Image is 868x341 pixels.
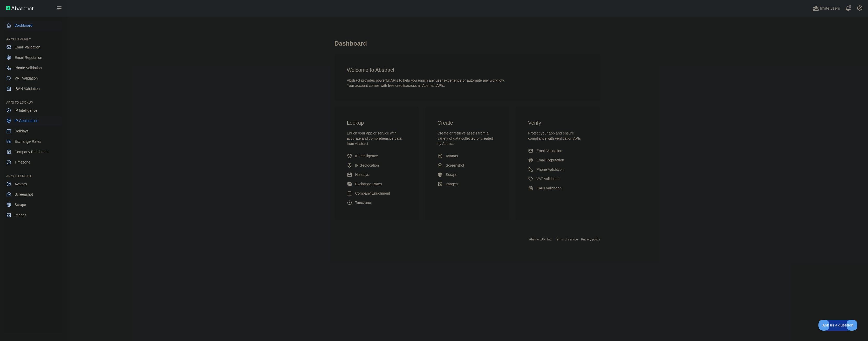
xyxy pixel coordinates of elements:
[4,53,62,62] a: Email Reputation
[355,172,369,177] span: Holidays
[4,31,62,41] div: API'S TO VERIFY
[536,176,559,181] span: VAT Validation
[15,129,29,134] span: Holidays
[347,66,588,74] h3: Welcome to Abstract.
[6,6,34,10] img: Abstract API
[528,131,581,140] span: Protect your app and ensure compliance with verification APIs
[15,192,33,197] span: Screenshot
[820,5,840,11] span: Invite users
[347,119,406,126] h3: Lookup
[15,118,38,123] span: IP Geolocation
[4,126,62,136] a: Holidays
[435,151,499,161] a: Avatars
[536,167,564,172] span: Phone Validation
[15,212,26,218] span: Images
[536,148,562,153] span: Email Validation
[438,131,493,146] span: Create or retrieve assets from a variety of data collected or created by Abtract
[555,238,578,241] a: Terms of service
[446,181,458,187] span: Images
[526,155,590,165] a: Email Reputation
[528,119,587,126] h3: Verify
[345,161,408,170] a: IP Geolocation
[4,116,62,125] a: IP Geolocation
[4,84,62,93] a: IBAN Validation
[4,158,62,167] a: Timezone
[446,153,458,159] span: Avatars
[4,74,62,83] a: VAT Validation
[435,170,499,179] a: Scrape
[355,163,379,168] span: IP Geolocation
[446,172,457,177] span: Scrape
[4,137,62,146] a: Exchange Rates
[345,170,408,179] a: Holidays
[4,147,62,157] a: Company Enrichment
[15,181,27,187] span: Avatars
[15,202,26,207] span: Scrape
[355,181,382,187] span: Exchange Rates
[446,163,464,168] span: Screenshot
[4,179,62,189] a: Avatars
[347,83,445,88] span: Your account comes with across all Abstract APIs.
[4,42,62,52] a: Email Validation
[345,198,408,207] a: Timezone
[15,65,42,70] span: Phone Validation
[345,179,408,189] a: Exchange Rates
[536,186,562,191] span: IBAN Validation
[4,106,62,115] a: IP Intelligence
[536,158,564,163] span: Email Reputation
[15,160,30,165] span: Timezone
[818,320,858,331] iframe: Toggle Customer Support
[4,21,62,30] a: Dashboard
[355,153,378,159] span: IP Intelligence
[388,83,406,88] span: free credits
[526,183,590,193] a: IBAN Validation
[526,165,590,174] a: Phone Validation
[15,45,40,50] span: Email Validation
[4,210,62,220] a: Images
[581,238,600,241] a: Privacy policy
[355,200,371,205] span: Timezone
[4,63,62,73] a: Phone Validation
[15,139,41,144] span: Exchange Rates
[15,108,37,113] span: IP Intelligence
[435,161,499,170] a: Screenshot
[4,94,62,105] div: API'S TO LOOKUP
[347,131,402,146] span: Enrich your app or service with accurate and comprehensive data from Abstract
[4,200,62,209] a: Scrape
[4,168,62,178] div: API'S TO CREATE
[15,55,42,60] span: Email Reputation
[15,149,50,154] span: Company Enrichment
[529,238,552,241] a: Abstract API Inc.
[345,189,408,198] a: Company Enrichment
[812,4,841,12] button: Invite users
[4,190,62,199] a: Screenshot
[526,146,590,155] a: Email Validation
[334,39,600,52] h1: Dashboard
[345,151,408,161] a: IP Intelligence
[526,174,590,183] a: VAT Validation
[347,78,505,82] span: Abstract provides powerful APIs to help you enrich any user experience or automate any workflow.
[15,76,38,81] span: VAT Validation
[438,119,497,126] h3: Create
[355,191,390,196] span: Company Enrichment
[15,86,40,91] span: IBAN Validation
[435,179,499,189] a: Images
